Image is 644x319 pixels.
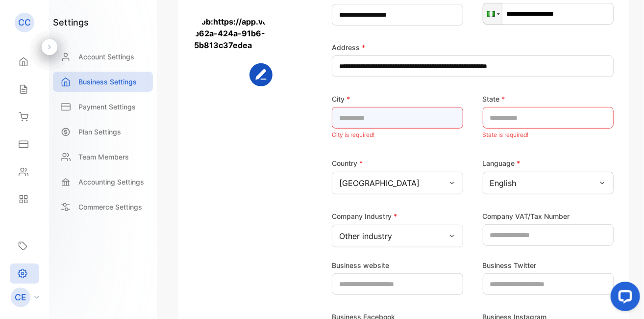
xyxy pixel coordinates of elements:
p: CC [18,16,31,29]
p: Business Settings [78,77,137,87]
p: Payment Settings [78,102,136,112]
a: Business Settings [53,72,153,92]
a: Accounting Settings [53,172,153,192]
a: Account Settings [53,47,153,67]
p: CE [15,291,26,304]
label: Country [332,159,363,167]
p: Plan Settings [78,127,121,137]
label: Business Twitter [483,260,537,270]
a: Plan Settings [53,122,153,142]
a: Team Members [53,147,153,167]
p: Team Members [78,152,129,162]
p: Account Settings [78,52,134,62]
p: City is required! [332,129,463,141]
label: Language [483,159,520,167]
p: Accounting Settings [78,177,144,187]
div: Nigeria: + 234 [483,3,502,24]
label: Address [332,42,365,53]
iframe: LiveChat chat widget [603,278,644,319]
p: English [490,177,517,189]
label: Business website [332,260,389,270]
img: blob:https://app.vencru.com/05092126-b62a-424a-91b6-5b813c37edea [194,8,272,86]
label: City [332,94,350,104]
label: Company VAT/Tax Number [483,211,570,221]
p: [GEOGRAPHIC_DATA] [339,177,420,189]
label: State [483,94,505,104]
a: Commerce Settings [53,197,153,217]
a: Payment Settings [53,97,153,117]
p: Commerce Settings [78,202,142,212]
label: Company Industry [332,212,397,220]
h1: settings [53,16,89,29]
p: State is required! [483,129,614,141]
p: Other industry [339,230,392,242]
